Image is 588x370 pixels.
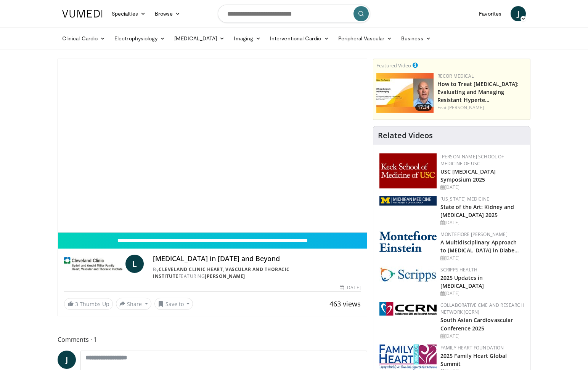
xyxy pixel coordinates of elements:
[218,5,370,23] input: Search topics, interventions
[107,6,150,21] a: Specialties
[205,273,245,279] a: [PERSON_NAME]
[340,284,360,291] div: [DATE]
[150,6,185,21] a: Browse
[116,298,151,310] button: Share
[334,31,397,46] a: Peripheral Vascular
[440,153,504,167] a: [PERSON_NAME] School of Medicine of USC
[329,299,361,308] span: 463 views
[75,300,78,308] span: 3
[440,231,508,238] a: Montefiore [PERSON_NAME]
[170,31,229,46] a: [MEDICAL_DATA]
[58,31,110,46] a: Clinical Cardio
[440,203,514,218] a: State of the Art: Kidney and [MEDICAL_DATA] 2025
[440,168,496,183] a: USC [MEDICAL_DATA] Symposium 2025
[58,59,367,233] video-js: Video Player
[440,255,524,262] div: [DATE]
[62,10,103,18] img: VuMedi Logo
[474,6,506,21] a: Favorites
[397,31,435,46] a: Business
[64,255,122,273] img: Cleveland Clinic Heart, Vascular and Thoracic Institute
[440,219,524,226] div: [DATE]
[379,196,437,206] img: 5ed80e7a-0811-4ad9-9c3a-04de684f05f4.png.150x105_q85_autocrop_double_scale_upscale_version-0.2.png
[440,239,519,254] a: A Multidisciplinary Approach to [MEDICAL_DATA] in Diabe…
[376,73,434,113] img: 10cbd22e-c1e6-49ff-b90e-4507a8859fc1.jpg.150x105_q85_crop-smart_upscale.jpg
[378,131,433,140] h4: Related Videos
[153,266,360,280] div: By FEATURING
[440,344,504,351] a: Family Heart Foundation
[511,6,526,21] a: J
[110,31,170,46] a: Electrophysiology
[440,274,484,289] a: 2025 Updates in [MEDICAL_DATA]
[125,255,144,273] a: L
[440,352,507,367] a: 2025 Family Heart Global Summit
[415,104,432,111] span: 17:34
[440,333,524,340] div: [DATE]
[379,344,437,370] img: 96363db5-6b1b-407f-974b-715268b29f70.jpeg.150x105_q85_autocrop_double_scale_upscale_version-0.2.jpg
[153,255,360,263] h4: [MEDICAL_DATA] in [DATE] and Beyond
[440,290,524,297] div: [DATE]
[379,153,437,188] img: 7b941f1f-d101-407a-8bfa-07bd47db01ba.png.150x105_q85_autocrop_double_scale_upscale_version-0.2.jpg
[448,104,484,111] a: [PERSON_NAME]
[437,73,474,79] a: Recor Medical
[437,104,527,111] div: Feat.
[58,335,367,344] span: Comments 1
[379,302,437,316] img: a04ee3ba-8487-4636-b0fb-5e8d268f3737.png.150x105_q85_autocrop_double_scale_upscale_version-0.2.png
[440,196,489,202] a: [US_STATE] Medicine
[58,351,76,369] a: J
[379,231,437,252] img: b0142b4c-93a1-4b58-8f91-5265c282693c.png.150x105_q85_autocrop_double_scale_upscale_version-0.2.png
[376,62,411,69] small: Featured Video
[229,31,265,46] a: Imaging
[376,73,434,113] a: 17:34
[379,266,437,282] img: c9f2b0b7-b02a-4276-a72a-b0cbb4230bc1.jpg.150x105_q85_autocrop_double_scale_upscale_version-0.2.jpg
[440,316,513,332] a: South Asian Cardiovascular Conference 2025
[437,80,519,104] a: How to Treat [MEDICAL_DATA]: Evaluating and Managing Resistant Hyperte…
[440,184,524,191] div: [DATE]
[440,302,524,315] a: Collaborative CME and Research Network (CCRN)
[154,298,193,310] button: Save to
[440,266,477,273] a: Scripps Health
[153,266,290,279] a: Cleveland Clinic Heart, Vascular and Thoracic Institute
[64,298,113,310] a: 3 Thumbs Up
[265,31,334,46] a: Interventional Cardio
